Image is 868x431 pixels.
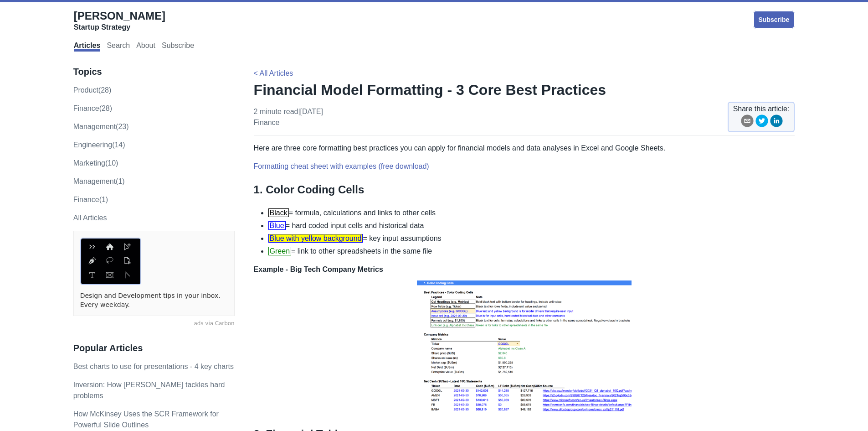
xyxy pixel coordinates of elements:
[73,123,129,130] a: management(23)
[254,69,293,77] a: < All Articles
[73,381,225,400] a: Inversion: How [PERSON_NAME] tackles hard problems
[73,214,107,222] a: All Articles
[73,196,108,203] a: Finance(1)
[268,221,286,230] span: Blue
[73,104,112,112] a: finance(28)
[254,265,383,273] strong: Example - Big Tech Company Metrics
[73,66,235,78] h3: Topics
[415,275,634,416] img: COLORCODE
[268,234,363,243] span: Blue with yellow background
[254,106,323,128] p: 2 minute read | [DATE]
[254,183,795,200] h2: 1. Color Coding Cells
[162,42,194,52] a: Subscribe
[73,86,112,94] a: product(28)
[73,363,234,370] a: Best charts to use for presentations - 4 key charts
[753,10,795,29] a: Subscribe
[74,23,165,32] div: Startup Strategy
[268,246,795,257] li: = link to other spreadsheets in the same file
[73,410,219,429] a: How McKinsey Uses the SCR Framework for Powerful Slide Outlines
[107,42,130,52] a: Search
[74,10,165,22] span: [PERSON_NAME]
[770,114,783,130] button: linkedin
[73,159,118,167] a: marketing(10)
[268,208,795,218] li: = formula, calculations and links to other cells
[73,141,125,149] a: engineering(14)
[80,238,141,285] img: ads via Carbon
[268,220,795,231] li: = hard coded input cells and historical data
[268,247,291,255] span: Green
[73,343,235,354] h3: Popular Articles
[74,9,165,32] a: [PERSON_NAME]Startup Strategy
[80,291,228,309] a: Design and Development tips in your inbox. Every weekday.
[136,42,155,52] a: About
[254,119,280,126] a: finance
[741,114,754,130] button: email
[268,233,795,244] li: = key input assumptions
[73,320,235,328] a: ads via Carbon
[73,177,125,185] a: Management(1)
[254,81,795,99] h1: Financial Model Formatting - 3 Core Best Practices
[74,42,101,52] a: Articles
[755,114,768,130] button: twitter
[733,104,790,114] span: Share this article:
[254,143,795,154] p: Here are three core formatting best practices you can apply for financial models and data analyse...
[268,208,289,217] span: Black
[254,162,429,170] a: Formatting cheat sheet with examples (free download)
